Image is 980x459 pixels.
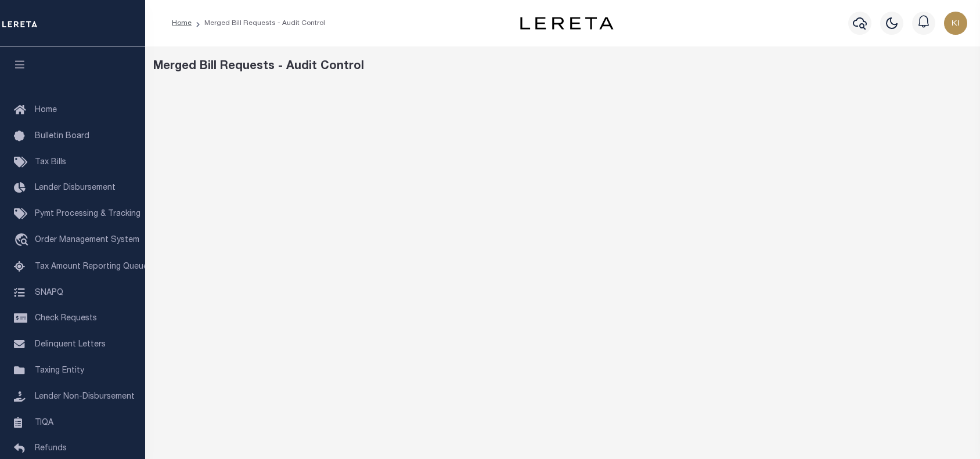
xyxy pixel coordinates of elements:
[172,20,192,27] a: Home
[35,288,63,297] span: SNAPQ
[35,367,84,375] span: Taxing Entity
[520,17,613,30] img: logo-dark.svg
[35,263,148,271] span: Tax Amount Reporting Queue
[35,210,140,218] span: Pymt Processing & Tracking
[35,418,53,427] span: TIQA
[153,58,972,75] div: Merged Bill Requests - Audit Control
[35,236,139,244] span: Order Management System
[35,444,67,453] span: Refunds
[14,233,33,248] i: travel_explore
[35,315,97,323] span: Check Requests
[35,184,116,192] span: Lender Disbursement
[944,12,967,35] img: svg+xml;base64,PHN2ZyB4bWxucz0iaHR0cDovL3d3dy53My5vcmcvMjAwMC9zdmciIHBvaW50ZXItZXZlbnRzPSJub25lIi...
[35,106,57,114] span: Home
[192,18,325,28] li: Merged Bill Requests - Audit Control
[35,341,106,349] span: Delinquent Letters
[35,132,89,140] span: Bulletin Board
[35,158,66,167] span: Tax Bills
[35,393,135,401] span: Lender Non-Disbursement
